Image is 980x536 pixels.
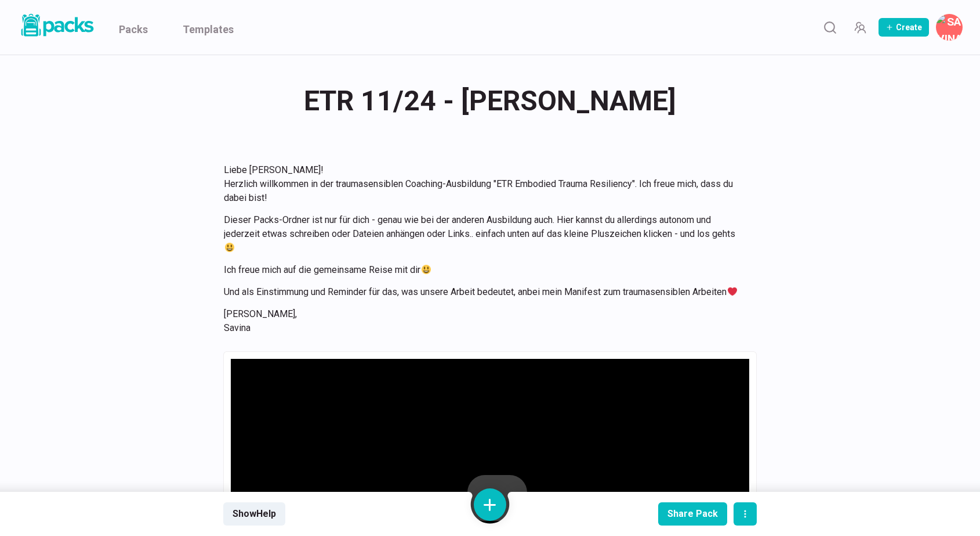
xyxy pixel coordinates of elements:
p: Liebe [PERSON_NAME]! Herzlich willkommen in der traumasensiblen Coaching-Ausbildung "ETR Embodied... [224,163,742,205]
p: [PERSON_NAME], Savina [224,307,742,335]
p: Ich freue mich auf die gemeinsame Reise mit dir [224,263,742,277]
button: Manage Team Invites [848,16,872,39]
img: 😃 [225,243,234,252]
a: Packs logo [17,12,96,43]
button: actions [734,502,757,526]
button: Play Video [467,475,527,521]
button: Create Pack [879,18,929,37]
button: ShowHelp [223,502,285,526]
p: Dieser Packs-Ordner ist nur für dich - genau wie bei der anderen Ausbildung auch. Hier kannst du ... [224,213,742,255]
img: 😃 [422,265,431,274]
img: Packs logo [17,12,96,39]
div: Share Pack [667,508,718,519]
img: ❤️ [728,287,737,296]
button: Savina Tilmann [936,14,963,41]
span: ETR 11/24 - [PERSON_NAME] [304,78,676,124]
button: Search [818,16,841,39]
button: Share Pack [658,502,727,526]
p: Und als Einstimmung und Reminder für das, was unsere Arbeit bedeutet, anbei mein Manifest zum tra... [224,285,742,299]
